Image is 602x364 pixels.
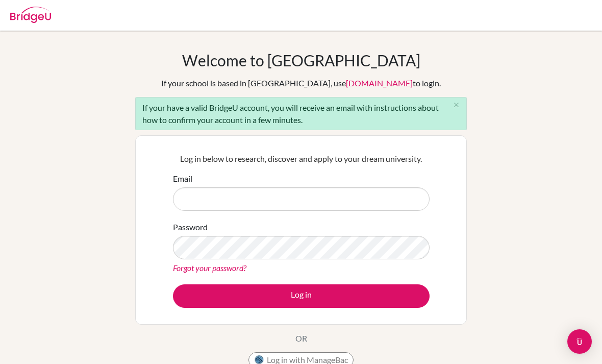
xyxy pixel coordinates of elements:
label: Password [173,221,208,233]
button: Log in [173,284,430,308]
a: Forgot your password? [173,263,246,273]
button: Close [446,98,466,113]
p: OR [295,332,307,345]
a: [DOMAIN_NAME] [346,78,413,88]
label: Email [173,173,192,185]
p: Log in below to research, discover and apply to your dream university. [173,153,430,165]
h1: Welcome to [GEOGRAPHIC_DATA] [182,51,420,69]
img: Bridge-U [10,7,51,23]
i: close [453,101,460,109]
div: If your have a valid BridgeU account, you will receive an email with instructions about how to co... [135,97,467,130]
div: If your school is based in [GEOGRAPHIC_DATA], use to login. [161,77,441,89]
div: Open Intercom Messenger [567,329,592,354]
